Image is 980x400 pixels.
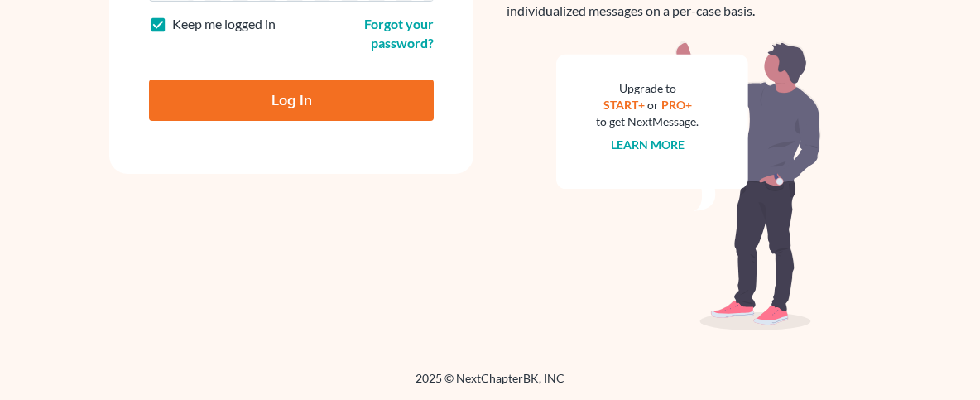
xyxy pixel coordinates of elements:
[364,16,434,51] a: Forgot your password?
[172,15,276,34] label: Keep me logged in
[556,41,821,330] img: nextmessage_bg-59042aed3d76b12b5cd301f8e5b87938c9018125f34e5fa2b7a6b67550977c72.svg
[93,370,887,400] div: 2025 © NextChapterBK, INC
[596,113,699,130] div: to get NextMessage.
[149,80,434,121] input: Log In
[603,98,645,112] a: START+
[661,98,692,112] a: PRO+
[596,80,699,97] div: Upgrade to
[647,98,659,112] span: or
[611,137,685,152] a: Learn more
